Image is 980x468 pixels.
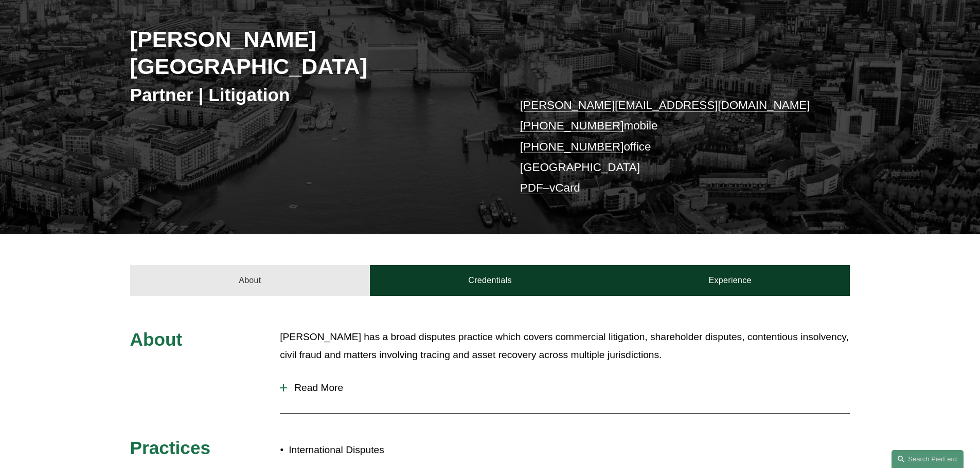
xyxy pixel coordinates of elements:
h2: [PERSON_NAME][GEOGRAPHIC_DATA] [130,26,490,80]
a: vCard [549,181,580,194]
a: [PERSON_NAME][EMAIL_ADDRESS][DOMAIN_NAME] [520,99,810,111]
span: Read More [287,382,850,394]
p: mobile office [GEOGRAPHIC_DATA] – [520,95,820,199]
a: Search this site [892,450,964,468]
a: Experience [610,265,850,296]
a: [PHONE_NUMBER] [520,119,624,132]
p: International Disputes [289,441,490,459]
a: About [130,265,370,296]
span: About [130,329,183,349]
a: Credentials [370,265,610,296]
button: Read More [280,375,850,401]
a: PDF [520,181,543,194]
p: [PERSON_NAME] has a broad disputes practice which covers commercial litigation, shareholder dispu... [280,328,850,364]
span: Practices [130,438,211,458]
h3: Partner | Litigation [130,84,490,106]
a: [PHONE_NUMBER] [520,140,624,153]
